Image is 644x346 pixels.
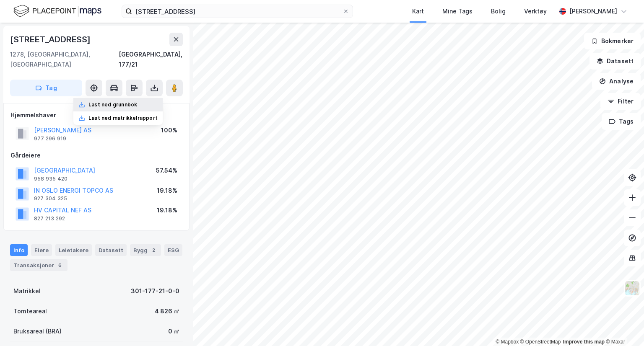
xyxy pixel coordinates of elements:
img: logo.f888ab2527a4732fd821a326f86c7f29.svg [13,4,101,18]
div: 301-177-21-0-0 [131,286,179,296]
a: OpenStreetMap [520,339,561,345]
div: 19.18% [157,186,177,196]
div: Datasett [95,244,127,256]
div: Hjemmelshaver [10,110,182,120]
div: 1278, [GEOGRAPHIC_DATA], [GEOGRAPHIC_DATA] [10,49,119,70]
div: Info [10,244,28,256]
div: 4 826 ㎡ [155,306,179,316]
div: Kart [412,6,424,16]
input: Søk på adresse, matrikkel, gårdeiere, leietakere eller personer [132,5,343,18]
div: Last ned grunnbok [88,101,137,108]
iframe: Chat Widget [602,306,644,346]
div: [STREET_ADDRESS] [10,33,92,46]
div: 57.54% [156,165,177,176]
div: Bolig [491,6,506,16]
div: 927 304 325 [34,195,67,202]
div: 958 935 420 [34,176,68,182]
button: Tags [602,113,641,130]
div: 977 296 919 [34,135,66,142]
div: Transaksjoner [10,259,68,271]
button: Analyse [592,73,641,90]
div: [PERSON_NAME] [569,6,617,16]
button: Tag [10,80,82,96]
div: 6 [56,261,64,269]
div: ESG [164,244,182,256]
div: Tomteareal [13,306,47,316]
a: Mapbox [496,339,519,345]
button: Datasett [589,53,641,70]
div: Matrikkel [13,286,41,296]
div: Kontrollprogram for chat [602,306,644,346]
div: [GEOGRAPHIC_DATA], 177/21 [119,49,183,70]
div: 100% [161,125,177,135]
img: Z [624,280,640,296]
div: 19.18% [157,205,177,215]
button: Filter [600,93,641,110]
div: Leietakere [55,244,92,256]
div: 2 [149,246,158,254]
div: Bygg [130,244,161,256]
div: Gårdeiere [10,150,182,160]
div: Bruksareal (BRA) [13,326,62,336]
div: Verktøy [524,6,547,16]
div: 827 213 292 [34,215,65,222]
div: Last ned matrikkelrapport [88,115,158,121]
button: Bokmerker [584,33,641,49]
div: Eiere [31,244,52,256]
div: Mine Tags [442,6,473,16]
a: Improve this map [563,339,605,345]
div: 0 ㎡ [168,326,179,336]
